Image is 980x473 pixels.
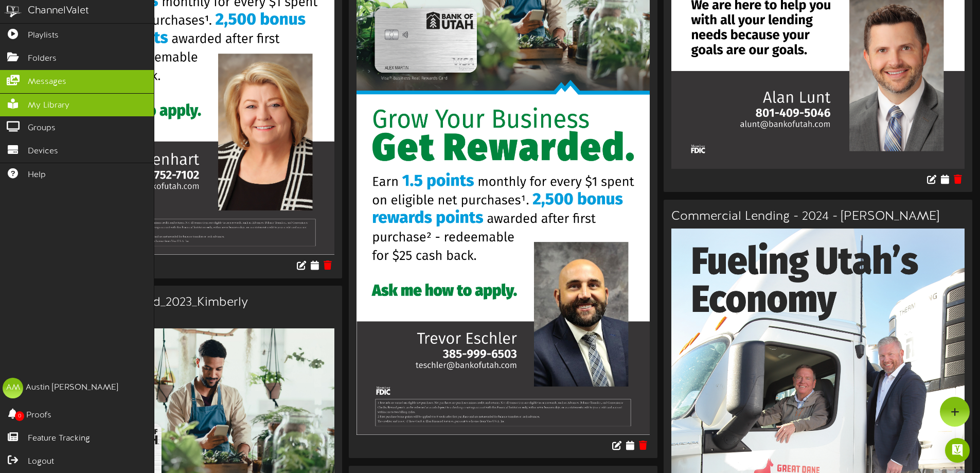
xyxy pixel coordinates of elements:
div: AM [3,378,23,398]
span: Groups [28,122,56,134]
span: Feature Tracking [28,433,90,445]
span: Playlists [28,30,59,42]
h3: Business Credit Card_2023_Kimberly [PERSON_NAME] [41,296,334,323]
span: Messages [28,76,66,88]
span: Devices [28,146,58,157]
span: Logout [28,456,54,468]
span: My Library [28,100,69,112]
span: 0 [15,411,24,421]
span: Help [28,169,46,181]
span: Proofs [26,410,51,422]
div: ChannelValet [28,4,89,19]
div: Open Intercom Messenger [945,438,970,463]
span: Folders [28,53,57,65]
h3: Commercial Lending - 2024 - [PERSON_NAME] [671,210,965,223]
div: Austin [PERSON_NAME] [26,382,118,394]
